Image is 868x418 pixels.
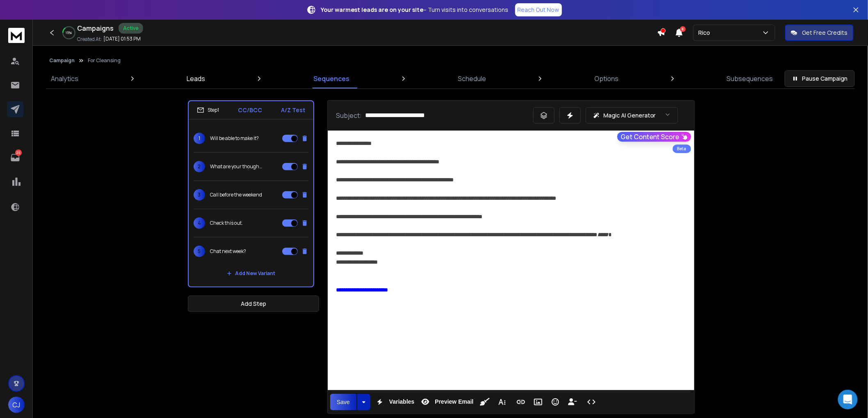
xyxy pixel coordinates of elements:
[308,69,354,88] a: Sequences
[617,132,691,142] button: Get Content Score
[210,135,259,142] p: Will be able to make it?
[197,106,219,114] div: Step 1
[589,69,624,88] a: Options
[220,265,282,282] button: Add New Variant
[603,111,656,120] p: Magic AI Generator
[785,70,855,87] button: Pause Campaign
[210,163,263,170] p: What are your thoughts on this one?
[433,398,475,405] span: Preview Email
[372,394,416,410] button: Variables
[699,29,714,37] p: Rico
[418,394,475,410] button: Preview Email
[210,220,243,226] p: Check this out.
[336,111,362,120] p: Subject:
[210,248,246,255] p: Chat next week?
[673,145,691,153] div: Beta
[119,23,143,34] div: Active
[238,106,262,114] p: CC/BCC
[188,296,319,312] button: Add Step
[88,57,121,64] p: For Cleansing
[727,74,773,84] p: Subsequences
[722,69,778,88] a: Subsequences
[584,394,599,410] button: Code View
[51,74,78,84] p: Analytics
[281,106,305,114] p: A/Z Test
[785,25,854,41] button: Get Free Credits
[680,26,686,32] span: 8
[515,3,562,16] a: Reach Out Now
[458,74,486,84] p: Schedule
[187,74,205,84] p: Leads
[66,30,72,35] p: 15 %
[565,394,580,410] button: Insert Unsubscribe Link
[802,29,848,37] p: Get Free Credits
[586,107,678,124] button: Magic AI Generator
[838,390,858,409] div: Open Intercom Messenger
[518,6,560,14] p: Reach Out Now
[548,394,563,410] button: Emoticons
[194,246,205,257] span: 5
[77,36,102,43] p: Created At:
[194,161,205,172] span: 2
[210,192,262,198] p: Call before the weekend
[453,69,491,88] a: Schedule
[15,149,22,156] p: 25
[194,189,205,201] span: 3
[321,6,509,14] p: – Turn visits into conversations
[388,398,416,405] span: Variables
[194,133,205,144] span: 1
[513,394,529,410] button: Insert Link (Ctrl+K)
[77,23,114,33] h1: Campaigns
[182,69,210,88] a: Leads
[7,149,23,166] a: 25
[321,6,424,14] strong: Your warmest leads are on your site
[8,28,25,43] img: logo
[494,394,510,410] button: More Text
[49,57,75,64] button: Campaign
[103,36,141,42] p: [DATE] 01:53 PM
[188,100,314,287] li: Step1CC/BCCA/Z Test1Will be able to make it?2What are your thoughts on this one?3Call before the ...
[8,397,25,413] button: CJ
[46,69,83,88] a: Analytics
[530,394,546,410] button: Insert Image (Ctrl+P)
[330,394,356,410] button: Save
[594,74,619,84] p: Options
[313,74,349,84] p: Sequences
[194,217,205,229] span: 4
[477,394,493,410] button: Clean HTML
